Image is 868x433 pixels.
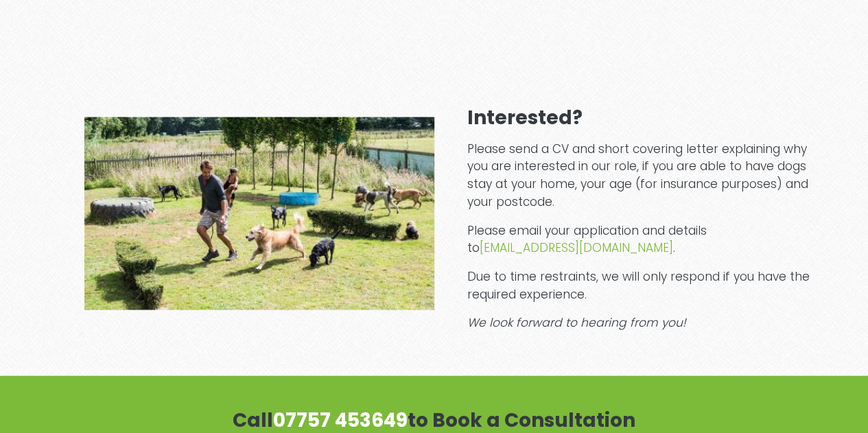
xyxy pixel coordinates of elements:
[467,141,817,211] p: Please send a CV and short covering letter explaining why you are interested in our role, if you ...
[467,106,817,130] h3: Interested?
[467,222,817,257] p: Please email your application and details to .
[467,268,817,303] p: Due to time restraints, we will only respond if you have the required experience.
[84,117,434,309] img: Why Us
[467,314,686,331] em: We look forward to hearing from you!
[43,409,825,432] h3: Call to Book a Consultation
[480,239,673,256] a: [EMAIL_ADDRESS][DOMAIN_NAME]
